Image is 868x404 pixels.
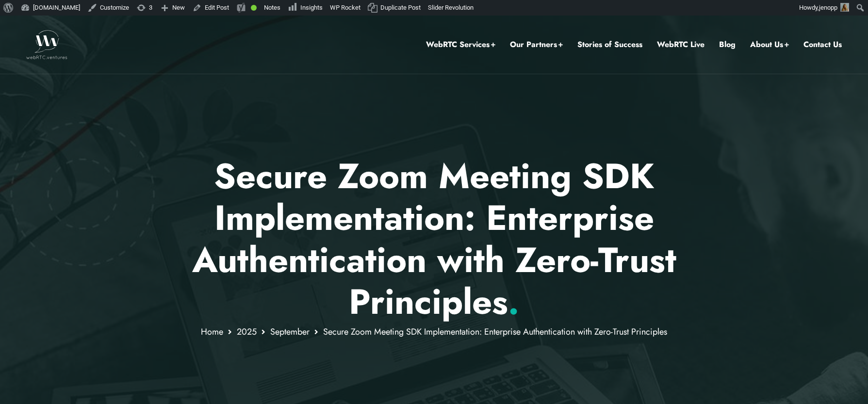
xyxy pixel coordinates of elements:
[270,325,310,338] a: September
[819,4,837,11] span: jenopp
[510,38,563,51] a: Our Partners
[750,38,789,51] a: About Us
[251,5,257,11] div: Good
[803,38,842,51] a: Contact Us
[577,38,642,51] a: Stories of Success
[426,38,495,51] a: WebRTC Services
[323,325,667,338] span: Secure Zoom Meeting SDK Implementation: Enterprise Authentication with Zero-Trust Principles
[657,38,704,51] a: WebRTC Live
[26,30,67,59] img: WebRTC.ventures
[428,4,474,11] span: Slider Revolution
[719,38,736,51] a: Blog
[150,155,718,323] p: Secure Zoom Meeting SDK Implementation: Enterprise Authentication with Zero-Trust Principles
[508,276,519,327] span: .
[237,325,257,338] a: 2025
[201,325,223,338] a: Home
